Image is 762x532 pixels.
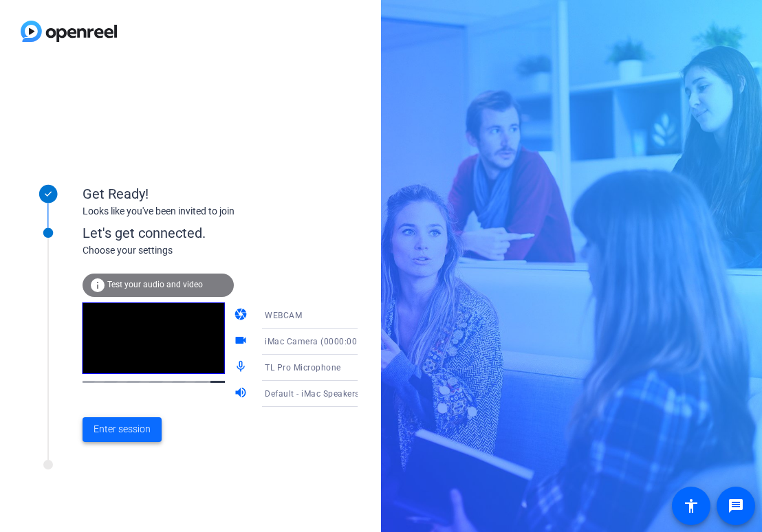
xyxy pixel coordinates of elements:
mat-icon: info [89,277,106,293]
mat-icon: camera [234,307,250,324]
mat-icon: mic_none [234,359,250,376]
div: Choose your settings [83,243,386,258]
div: Get Ready! [83,184,358,204]
mat-icon: message [728,498,744,514]
span: Test your audio and video [107,280,203,289]
mat-icon: accessibility [683,498,699,514]
div: Let's get connected. [83,223,386,243]
span: WEBCAM [265,311,302,320]
div: Looks like you've been invited to join [83,204,358,219]
span: Default - iMac Speakers (Built-in) [265,388,396,399]
span: TL Pro Microphone [265,363,341,373]
span: iMac Camera (0000:0001) [265,335,371,346]
mat-icon: videocam [234,333,250,350]
span: Enter session [94,422,151,436]
mat-icon: volume_up [234,386,250,402]
button: Enter session [83,417,162,442]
